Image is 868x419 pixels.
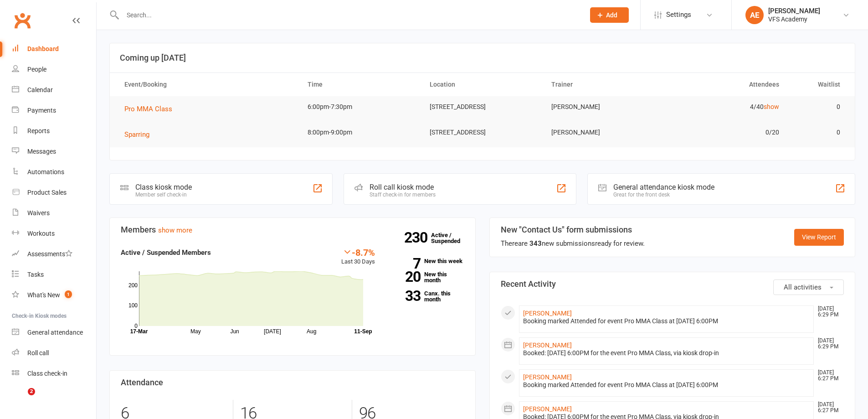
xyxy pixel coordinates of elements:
div: Messages [27,148,56,155]
div: Booked: [DATE] 6:00PM for the event Pro MMA Class, via kiosk drop-in [523,349,810,357]
time: [DATE] 6:29 PM [813,306,843,318]
a: Reports [12,121,96,141]
h3: Attendance [121,378,464,387]
a: Product Sales [12,182,96,203]
span: 1 [65,290,72,298]
div: Dashboard [27,45,59,52]
span: Sparring [124,130,149,139]
td: 0/20 [665,122,787,143]
button: Pro MMA Class [124,103,179,114]
a: 20New this month [389,271,464,283]
a: show [764,103,779,110]
strong: 7 [389,257,421,270]
button: Sparring [124,129,156,140]
strong: 343 [529,239,542,248]
div: VFS Academy [768,15,820,23]
h3: New "Contact Us" form submissions [501,225,645,234]
div: Waivers [27,209,50,217]
div: Workouts [27,230,55,237]
a: Automations [12,162,96,182]
th: Attendees [665,73,787,96]
strong: Active / Suspended Members [121,248,211,257]
div: Class check-in [27,370,67,377]
a: General attendance kiosk mode [12,322,96,343]
h3: Members [121,225,464,234]
div: General attendance kiosk mode [613,183,714,191]
a: Class kiosk mode [12,363,96,384]
button: All activities [773,279,844,295]
a: Payments [12,100,96,121]
iframe: Intercom live chat [9,388,31,410]
input: Search... [120,9,578,21]
th: Trainer [543,73,665,96]
span: Pro MMA Class [124,105,172,113]
button: Add [590,7,629,23]
h3: Recent Activity [501,279,844,289]
div: Great for the front desk [613,191,714,198]
a: show more [158,226,192,234]
td: [PERSON_NAME] [543,122,665,143]
div: Roll call kiosk mode [370,183,436,191]
a: 7New this week [389,258,464,264]
th: Waitlist [787,73,848,96]
td: 8:00pm-9:00pm [299,122,421,143]
div: General attendance [27,329,83,336]
span: Settings [666,5,691,25]
a: People [12,59,96,80]
a: Tasks [12,264,96,285]
div: Staff check-in for members [370,191,436,198]
td: [STREET_ADDRESS] [421,96,544,118]
div: Reports [27,127,50,134]
a: What's New1 [12,285,96,305]
a: [PERSON_NAME] [523,373,572,381]
div: Product Sales [27,189,67,196]
div: Member self check-in [135,191,192,198]
td: 6:00pm-7:30pm [299,96,421,118]
a: Dashboard [12,39,96,59]
time: [DATE] 6:27 PM [813,402,843,414]
a: Assessments [12,244,96,264]
time: [DATE] 6:29 PM [813,338,843,350]
td: 0 [787,96,848,118]
strong: 230 [404,231,431,244]
div: Booking marked Attended for event Pro MMA Class at [DATE] 6:00PM [523,381,810,389]
strong: 20 [389,270,421,284]
a: 33Canx. this month [389,290,464,302]
a: Workouts [12,223,96,244]
td: 0 [787,122,848,143]
td: 4/40 [665,96,787,118]
div: Booking marked Attended for event Pro MMA Class at [DATE] 6:00PM [523,317,810,325]
div: Calendar [27,86,53,93]
a: [PERSON_NAME] [523,341,572,349]
div: [PERSON_NAME] [768,7,820,15]
a: [PERSON_NAME] [523,405,572,413]
a: Waivers [12,203,96,223]
th: Time [299,73,421,96]
span: 2 [28,388,35,395]
h3: Coming up [DATE] [120,53,845,62]
div: Assessments [27,250,72,258]
a: Messages [12,141,96,162]
a: View Report [794,229,844,245]
span: All activities [784,283,822,291]
a: Roll call [12,343,96,363]
td: [STREET_ADDRESS] [421,122,544,143]
div: AE [745,6,764,24]
div: Tasks [27,271,44,278]
div: Payments [27,107,56,114]
strong: 33 [389,289,421,303]
th: Location [421,73,544,96]
div: Class kiosk mode [135,183,192,191]
a: 230Active / Suspended [431,225,471,251]
div: -8.7% [341,247,375,257]
a: Calendar [12,80,96,100]
div: Roll call [27,349,49,357]
div: People [27,66,46,73]
span: Add [606,11,617,19]
td: [PERSON_NAME] [543,96,665,118]
a: [PERSON_NAME] [523,310,572,317]
div: What's New [27,291,60,299]
a: Clubworx [11,9,34,32]
time: [DATE] 6:27 PM [813,370,843,382]
div: Automations [27,168,64,176]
